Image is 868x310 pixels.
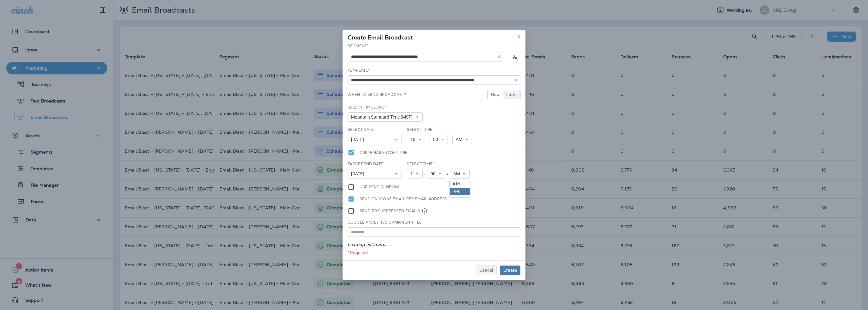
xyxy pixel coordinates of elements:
div: : [423,169,427,178]
span: Now [491,92,500,97]
button: [DATE] [348,135,402,144]
label: Drip emails over time [360,149,408,156]
button: 10 [407,135,425,144]
span: Create [503,268,517,272]
span: 00 [431,171,438,177]
span: [DATE] [351,171,367,177]
button: Calculate the estimated number of emails to be sent based on selected segment. (This could take a... [509,51,520,62]
label: Select Timezone [348,105,387,110]
span: Mountain Standard Time (MST) [351,114,415,120]
span: Later [506,92,517,97]
label: Select Date [348,127,374,132]
label: Segment [348,44,368,49]
a: AM [450,180,470,188]
label: Send only one email per email address [360,196,447,202]
button: Cancel [476,266,497,275]
span: [DATE] [351,137,367,142]
a: PM [450,188,470,195]
span: 10 [410,137,418,142]
button: [DATE] [348,169,402,178]
label: Template [348,68,370,73]
button: 1 [407,169,423,178]
button: 30 [430,135,448,144]
span: Cancel [479,268,493,272]
div: : [448,135,452,144]
div: * Required [348,250,520,255]
label: Select Time [407,161,434,167]
label: Google Analytics Campaign Title [348,220,422,225]
div: : [425,135,430,144]
label: Target End Date [348,161,385,167]
em: Loading estimates... [348,242,391,247]
button: 00 [427,169,445,178]
button: Mountain Standard Time (MST) [348,112,423,122]
button: Now [487,90,503,99]
button: Later [503,90,520,99]
span: AM [453,171,462,177]
div: : [445,169,450,178]
button: Create [500,266,520,275]
span: AM [456,137,465,142]
label: When to send broadcast? [348,92,406,97]
label: Select Time [407,127,433,132]
span: 30 [433,137,441,142]
label: Send to suppressed emails. [360,208,428,214]
div: Create Email Broadcast [343,30,525,43]
label: Use send window [360,184,399,190]
button: AM [452,135,472,144]
button: AM [450,169,470,178]
span: 1 [410,171,415,177]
